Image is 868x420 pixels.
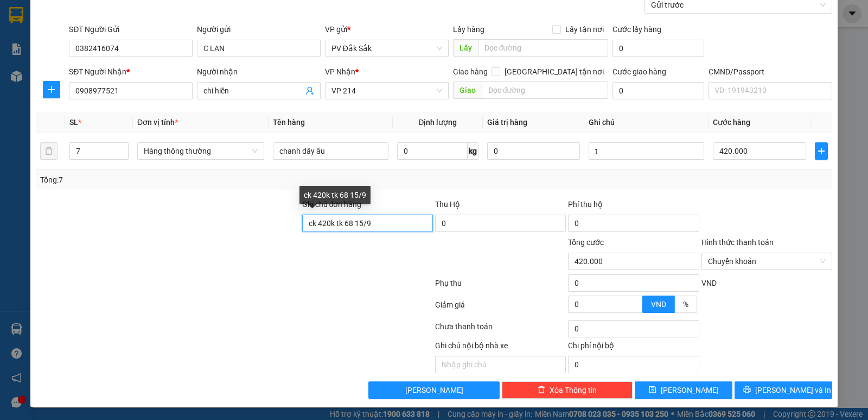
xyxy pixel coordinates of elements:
span: VND [651,300,666,309]
span: % [683,300,688,309]
button: save[PERSON_NAME] [635,381,732,399]
button: delete [40,142,58,160]
input: Cước lấy hàng [612,40,704,57]
div: Giảm giá [434,299,567,318]
span: save [649,386,656,394]
span: VP Nhận [325,67,355,76]
span: [PERSON_NAME] [661,384,719,396]
button: deleteXóa Thông tin [502,381,633,399]
span: Xóa Thông tin [550,384,597,396]
div: ck 420k tk 68 15/9 [299,186,371,204]
div: Phí thu hộ [568,198,699,215]
span: Giao [453,82,482,99]
div: Phụ thu [434,277,567,296]
div: SĐT Người Gửi [69,23,193,35]
span: Giao hàng [453,67,488,76]
div: CMND/Passport [709,66,832,78]
div: Tổng: 7 [40,174,336,186]
input: Ghi chú đơn hàng [302,215,433,232]
span: Giá trị hàng [487,118,527,127]
span: Tổng cước [568,238,604,247]
span: kg [468,142,478,160]
input: 0 [487,142,580,160]
div: VP gửi [325,23,449,35]
div: Ghi chú nội bộ nhà xe [435,340,566,356]
button: [PERSON_NAME] [368,381,499,399]
span: Thu Hộ [435,200,460,209]
span: Chuyển khoản [708,253,826,269]
button: plus [43,81,60,98]
span: Lấy [453,39,478,57]
input: Ghi Chú [589,142,704,160]
label: Hình thức thanh toán [701,238,774,247]
span: plus [43,85,60,94]
span: Cước hàng [713,118,750,127]
span: Lấy hàng [453,25,484,34]
div: Người nhận [197,66,321,78]
th: Ghi chú [584,112,709,133]
span: PV Đắk Sắk [331,40,442,57]
span: Hàng thông thường [144,143,258,159]
span: SL [69,118,78,127]
span: VP 214 [331,83,442,99]
input: VD: Bàn, Ghế [273,142,388,160]
input: Cước giao hàng [612,82,704,99]
span: Tên hàng [273,118,305,127]
div: SĐT Người Nhận [69,66,193,78]
span: Đơn vị tính [137,118,178,127]
span: VND [701,279,717,287]
input: Nhập ghi chú [435,356,566,373]
div: Chưa thanh toán [434,321,567,340]
span: [PERSON_NAME] và In [755,384,831,396]
label: Cước lấy hàng [612,25,661,34]
button: plus [815,142,828,160]
span: Định lượng [418,118,457,127]
label: Cước giao hàng [612,67,666,76]
span: delete [538,386,545,394]
input: Dọc đường [478,39,609,57]
div: Chi phí nội bộ [568,340,699,356]
span: user-add [305,86,314,95]
span: [PERSON_NAME] [405,384,463,396]
span: printer [743,386,751,394]
span: plus [815,147,827,155]
span: Lấy tận nơi [561,23,608,35]
span: [GEOGRAPHIC_DATA] tận nơi [500,66,608,78]
div: Người gửi [197,23,321,35]
button: printer[PERSON_NAME] và In [735,381,832,399]
input: Dọc đường [482,82,609,99]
